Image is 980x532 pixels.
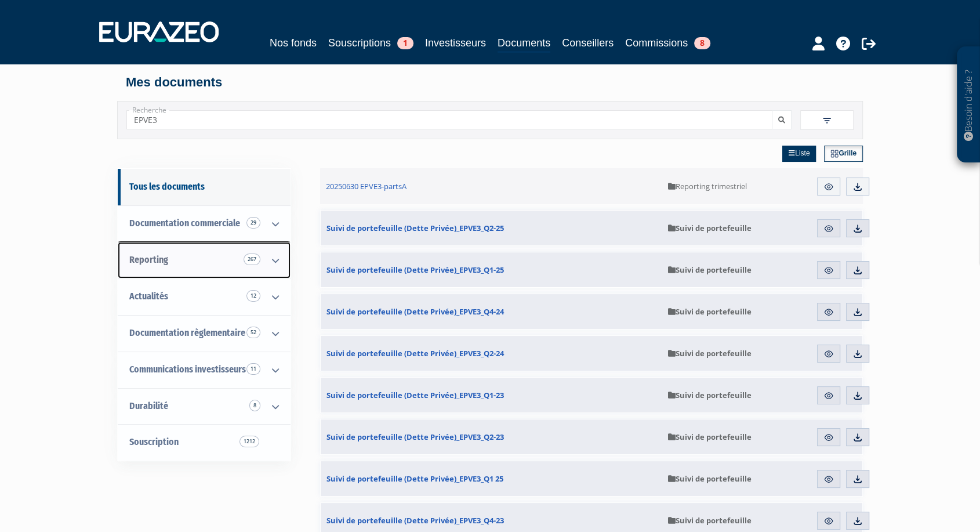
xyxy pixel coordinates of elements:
[823,223,834,234] img: eye.svg
[425,35,486,51] a: Investisseurs
[667,265,751,275] span: Suivi de portefeuille
[667,390,751,400] span: Suivi de portefeuille
[326,515,504,526] span: Suivi de portefeuille (Dette Privée)_EPVE3_Q4-23
[118,278,291,315] a: Actualités 12
[852,432,863,443] img: download.svg
[694,37,710,49] span: 8
[824,146,863,162] a: Grille
[823,432,834,443] img: eye.svg
[246,327,260,338] span: 52
[830,150,839,158] img: grid.svg
[668,181,747,191] span: Reporting trimestriel
[126,75,854,89] h4: Mes documents
[129,436,179,447] span: Souscription
[118,169,291,205] a: Tous les documents
[397,37,413,49] span: 1
[246,217,260,229] span: 29
[326,306,504,317] span: Suivi de portefeuille (Dette Privée)_EPVE3_Q4-24
[852,307,863,317] img: download.svg
[321,294,662,329] a: Suivi de portefeuille (Dette Privée)_EPVE3_Q4-24
[118,242,291,278] a: Reporting 267
[667,223,751,233] span: Suivi de portefeuille
[118,205,291,242] a: Documentation commerciale 29
[129,218,240,229] span: Documentation commerciale
[321,252,662,287] a: Suivi de portefeuille (Dette Privée)_EPVE3_Q1-25
[129,254,168,265] span: Reporting
[126,110,772,129] input: Recherche
[667,306,751,317] span: Suivi de portefeuille
[326,265,504,275] span: Suivi de portefeuille (Dette Privée)_EPVE3_Q1-25
[244,254,260,265] span: 267
[852,265,863,276] img: download.svg
[823,182,834,192] img: eye.svg
[129,327,245,338] span: Documentation règlementaire
[129,400,168,411] span: Durabilité
[852,390,863,401] img: download.svg
[321,378,662,412] a: Suivi de portefeuille (Dette Privée)_EPVE3_Q1-23
[129,291,168,302] span: Actualités
[326,390,504,400] span: Suivi de portefeuille (Dette Privée)_EPVE3_Q1-23
[118,315,291,352] a: Documentation règlementaire 52
[667,515,751,526] span: Suivi de portefeuille
[852,223,863,234] img: download.svg
[239,436,259,447] span: 1212
[823,474,834,484] img: eye.svg
[562,35,614,51] a: Conseillers
[852,474,863,484] img: download.svg
[326,223,504,233] span: Suivi de portefeuille (Dette Privée)_EPVE3_Q2-25
[822,115,832,126] img: filter.svg
[782,146,816,162] a: Liste
[852,349,863,359] img: download.svg
[667,348,751,359] span: Suivi de portefeuille
[852,182,863,192] img: download.svg
[625,35,710,51] a: Commissions8
[852,516,863,526] img: download.svg
[498,35,550,53] a: Documents
[962,53,975,157] p: Besoin d'aide ?
[246,363,260,375] span: 11
[823,307,834,317] img: eye.svg
[328,35,413,51] a: Souscriptions1
[321,419,662,454] a: Suivi de portefeuille (Dette Privée)_EPVE3_Q2-23
[321,461,662,496] a: Suivi de portefeuille (Dette Privée)_EPVE3_Q1 25
[320,168,662,204] a: 20250630 EPVE3-partsA
[321,211,662,245] a: Suivi de portefeuille (Dette Privée)_EPVE3_Q2-25
[326,432,504,442] span: Suivi de portefeuille (Dette Privée)_EPVE3_Q2-23
[249,400,260,411] span: 8
[823,349,834,359] img: eye.svg
[118,388,291,425] a: Durabilité 8
[118,424,291,461] a: Souscription1212
[326,473,503,484] span: Suivi de portefeuille (Dette Privée)_EPVE3_Q1 25
[270,35,317,51] a: Nos fonds
[667,432,751,442] span: Suivi de portefeuille
[326,181,406,191] span: 20250630 EPVE3-partsA
[118,352,291,388] a: Communications investisseurs 11
[326,348,504,359] span: Suivi de portefeuille (Dette Privée)_EPVE3_Q2-24
[99,21,219,42] img: 1732889491-logotype_eurazeo_blanc_rvb.png
[823,516,834,526] img: eye.svg
[246,290,260,302] span: 12
[129,364,246,375] span: Communications investisseurs
[321,336,662,371] a: Suivi de portefeuille (Dette Privée)_EPVE3_Q2-24
[667,473,751,484] span: Suivi de portefeuille
[823,390,834,401] img: eye.svg
[823,265,834,276] img: eye.svg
